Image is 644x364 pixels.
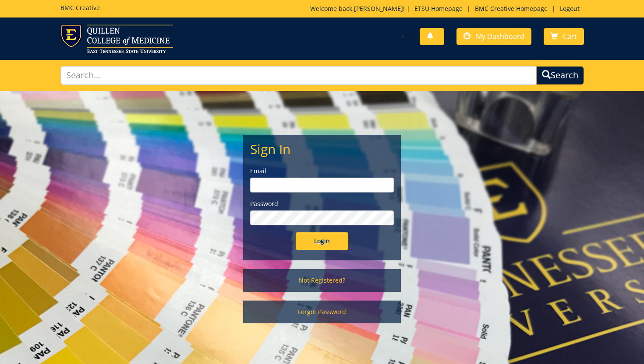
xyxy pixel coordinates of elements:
a: Cart [544,28,584,45]
a: Forgot Password [243,301,401,323]
span: Cart [563,31,577,41]
p: Welcome back, ! | | | [310,4,584,13]
a: [PERSON_NAME] [354,4,403,13]
a: BMC Creative Homepage [471,4,552,13]
a: My Dashboard [456,28,531,45]
img: ETSU logo [60,24,173,53]
button: Search [536,66,584,85]
input: Search... [60,66,537,85]
h5: BMC Creative [60,4,100,11]
label: Email [250,167,394,175]
span: My Dashboard [476,31,524,41]
a: Not Registered? [243,269,401,292]
label: Password [250,199,394,208]
input: Login [296,232,348,250]
a: Logout [556,4,584,13]
h2: Sign In [250,142,394,156]
a: ETSU Homepage [410,4,467,13]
